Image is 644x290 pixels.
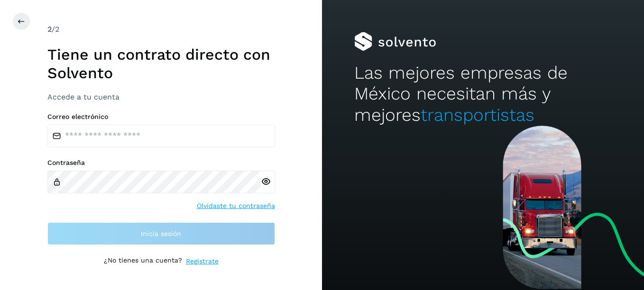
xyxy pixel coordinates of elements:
[186,256,219,266] a: Regístrate
[47,159,275,167] label: Contraseña
[47,222,275,245] button: Inicia sesión
[47,45,275,82] h1: Tiene un contrato directo con Solvento
[197,201,275,211] a: Olvidaste tu contraseña
[421,105,534,125] span: transportistas
[47,113,275,121] label: Correo electrónico
[47,92,275,101] h3: Accede a tu cuenta
[104,256,182,266] p: ¿No tienes una cuenta?
[141,230,181,237] span: Inicia sesión
[354,63,612,126] h2: Las mejores empresas de México necesitan más y mejores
